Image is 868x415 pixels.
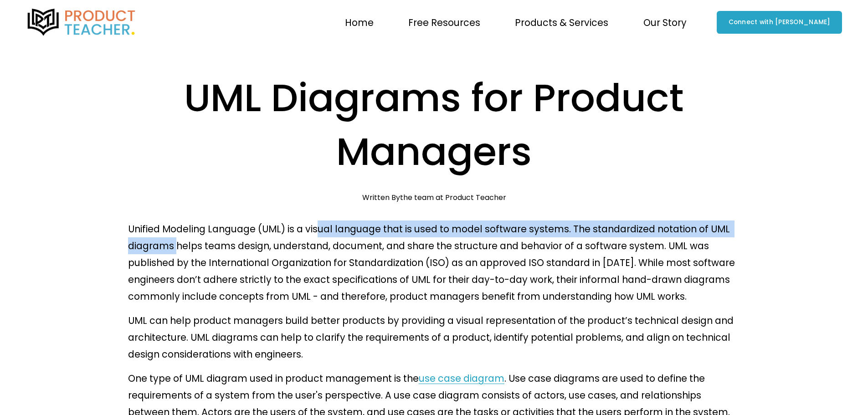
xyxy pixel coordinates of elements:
[345,13,374,31] a: Home
[643,14,687,31] span: Our Story
[400,192,506,203] a: the team at Product Teacher
[408,14,480,31] span: Free Resources
[128,220,740,305] p: Unified Modeling Language (UML) is a visual language that is used to model software systems. The ...
[643,13,687,31] a: folder dropdown
[26,9,137,36] img: Product Teacher
[717,11,842,34] a: Connect with [PERSON_NAME]
[515,14,608,31] span: Products & Services
[515,13,608,31] a: folder dropdown
[362,193,506,202] div: Written By
[408,13,480,31] a: folder dropdown
[128,312,740,363] p: UML can help product managers build better products by providing a visual representation of the p...
[128,71,740,179] h1: UML Diagrams for Product Managers
[419,372,504,385] a: use case diagram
